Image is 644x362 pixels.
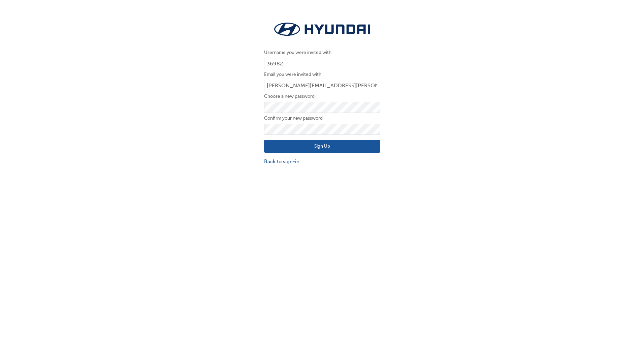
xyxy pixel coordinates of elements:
label: Choose a new password [264,92,380,100]
img: Trak [264,20,380,38]
input: Username [264,58,380,69]
label: Email you were invited with [264,70,380,79]
button: Sign Up [264,140,380,153]
a: Back to sign-in [264,158,380,165]
label: Username you were invited with [264,49,380,57]
label: Confirm your new password [264,114,380,122]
